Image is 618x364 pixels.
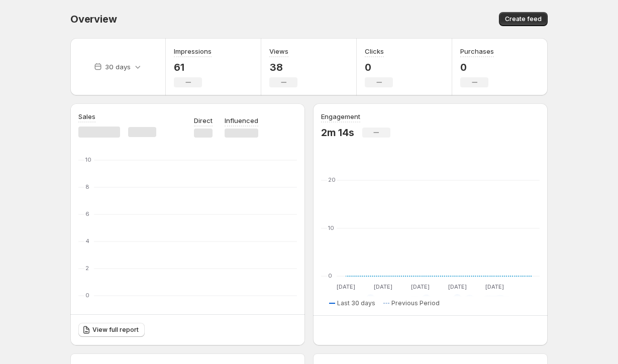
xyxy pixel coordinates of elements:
[78,111,95,122] h3: Sales
[174,46,212,56] h3: Impressions
[328,224,334,231] text: 10
[85,265,89,272] text: 2
[499,12,548,26] button: Create feed
[269,61,297,73] p: 38
[365,46,384,56] h3: Clicks
[269,46,288,56] h3: Views
[448,283,467,290] text: [DATE]
[85,183,89,190] text: 8
[85,237,89,245] text: 4
[485,283,504,290] text: [DATE]
[225,115,258,126] p: Influenced
[374,283,392,290] text: [DATE]
[328,176,336,183] text: 20
[460,61,494,73] p: 0
[337,283,355,290] text: [DATE]
[321,127,354,139] p: 2m 14s
[505,15,542,23] span: Create feed
[174,61,212,73] p: 61
[337,299,375,307] span: Last 30 days
[70,13,117,25] span: Overview
[78,323,145,337] a: View full report
[92,326,139,334] span: View full report
[411,283,430,290] text: [DATE]
[194,115,213,126] p: Direct
[391,299,440,307] span: Previous Period
[365,61,393,73] p: 0
[460,46,494,56] h3: Purchases
[85,292,89,299] text: 0
[85,210,89,217] text: 6
[321,111,360,122] h3: Engagement
[328,272,332,279] text: 0
[85,156,91,163] text: 10
[105,62,131,72] p: 30 days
